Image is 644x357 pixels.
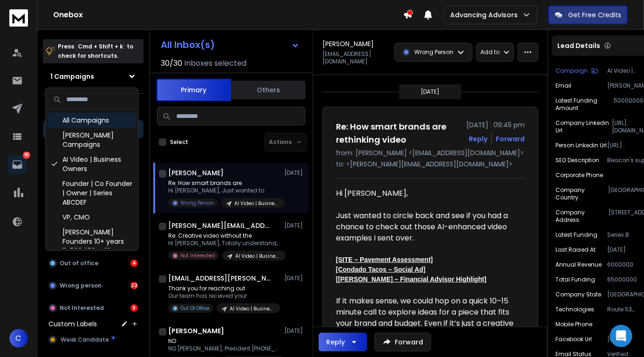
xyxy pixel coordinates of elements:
[48,319,97,329] h3: Custom Labels
[168,345,280,352] p: NO [PERSON_NAME], President [PHONE_NUMBER]
[322,50,389,65] p: [EMAIL_ADDRESS][DOMAIN_NAME]
[157,79,231,101] button: Primary
[414,48,453,56] p: Wrong Person
[168,240,280,247] p: Hi [PERSON_NAME], Totally understand, and I
[555,276,595,283] p: Total Funding
[60,304,104,312] p: Not Interested
[60,282,102,289] p: Wrong person
[336,256,433,263] span: [SITE – Pavement Assessment]
[168,232,280,240] p: Re: Creative video without the
[555,142,607,149] p: Person Linkedin Url
[168,179,280,187] p: Re: How smart brands are
[336,275,486,283] span: [[PERSON_NAME] – Financial Advisor Highlight]
[23,151,30,159] p: 90
[555,261,602,268] p: Annual Revenue
[555,336,592,343] p: Facebook Url
[555,291,601,298] p: Company State
[610,325,632,347] div: Open Intercom Messenger
[496,134,525,144] div: Forward
[43,101,144,114] h3: Filters
[168,285,280,292] p: Thank you for reaching out
[48,152,136,176] div: AI Video | Business Owners
[58,42,133,61] p: Press to check for shortcuts.
[555,231,597,239] p: Latest Funding
[48,210,136,225] div: VP, CMO
[557,41,600,50] p: Lead Details
[130,260,138,267] div: 4
[170,138,188,146] label: Select
[555,209,609,224] p: Company Address
[61,336,109,343] span: Weak Candidate
[50,72,94,81] h1: 1 Campaigns
[336,159,525,169] p: to: <[PERSON_NAME][EMAIL_ADDRESS][DOMAIN_NAME]>
[480,48,500,56] p: Add to
[568,10,621,20] p: Get Free Credits
[336,148,525,158] p: from: [PERSON_NAME] <[EMAIL_ADDRESS][DOMAIN_NAME]>
[168,168,224,178] h1: [PERSON_NAME]
[161,40,215,49] h1: All Inbox(s)
[48,176,136,210] div: Founder | Co Founder | Owner | Series ABCDEF
[161,58,182,69] span: 30 / 30
[466,120,525,130] p: [DATE] : 09:45 pm
[230,305,274,312] p: AI Video | Business Owners
[180,252,215,259] p: Not Interested
[48,128,136,152] div: [PERSON_NAME] Campaigns
[555,119,612,134] p: Company Linkedin Url
[60,260,98,267] p: Out of office
[555,97,614,112] p: Latest Funding Amount
[284,275,305,282] p: [DATE]
[76,41,124,52] span: Cmd + Shift + k
[184,58,247,69] h3: Inboxes selected
[322,39,374,48] h1: [PERSON_NAME]
[231,80,306,100] button: Others
[326,337,345,347] div: Reply
[235,253,280,260] p: AI Video | Business Owners
[421,88,439,96] p: [DATE]
[555,172,603,179] p: Corporate Phone
[180,199,214,206] p: Wrong Person
[555,306,594,313] p: Technologies
[234,200,279,207] p: AI Video | Business Owners
[469,134,487,144] button: Reply
[336,266,425,273] span: [Condado Tacos – Social Ad]
[168,337,280,345] p: NO
[284,169,305,177] p: [DATE]
[284,327,305,335] p: [DATE]
[168,187,280,194] p: Hi [PERSON_NAME], Just wanted to
[450,10,521,20] p: Advancing Advisors
[168,221,271,230] h1: [PERSON_NAME][EMAIL_ADDRESS][DOMAIN_NAME]
[53,9,403,21] h1: Onebox
[180,305,209,312] p: Out Of Office
[48,113,136,128] div: All Campaigns
[555,186,608,201] p: Company Country
[168,292,280,300] p: Our team has received your
[9,9,28,27] img: logo
[555,157,599,164] p: SEO Description
[555,321,592,328] p: Mobile Phone
[130,282,138,289] div: 23
[284,222,305,229] p: [DATE]
[48,225,136,258] div: [PERSON_NAME] Founders 10+ years 11-500 $50M-10B
[555,67,588,75] p: Campaign
[168,274,271,283] h1: [EMAIL_ADDRESS][PERSON_NAME][DOMAIN_NAME]
[555,82,571,89] p: Email
[130,304,138,312] div: 9
[555,246,596,254] p: Last Raised At
[336,120,461,146] h1: Re: How smart brands are rethinking video
[375,333,431,351] button: Forward
[168,326,224,336] h1: [PERSON_NAME]
[9,329,28,348] span: C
